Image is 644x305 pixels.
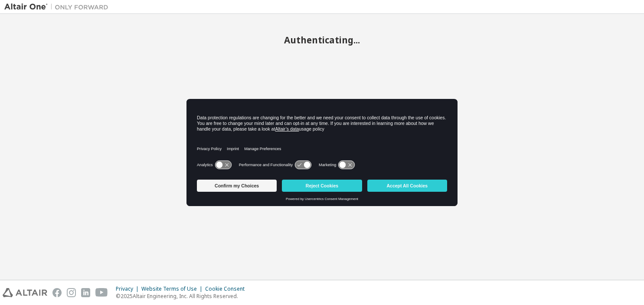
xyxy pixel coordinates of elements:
p: © 2025 Altair Engineering, Inc. All Rights Reserved. [116,292,250,300]
img: linkedin.svg [81,288,90,297]
div: Website Terms of Use [141,285,205,292]
div: Privacy [116,285,141,292]
img: Altair One [4,3,113,11]
h2: Authenticating... [4,34,640,46]
div: Cookie Consent [205,285,250,292]
img: instagram.svg [67,288,76,297]
img: youtube.svg [95,288,108,297]
img: altair_logo.svg [3,288,47,297]
img: facebook.svg [52,288,62,297]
